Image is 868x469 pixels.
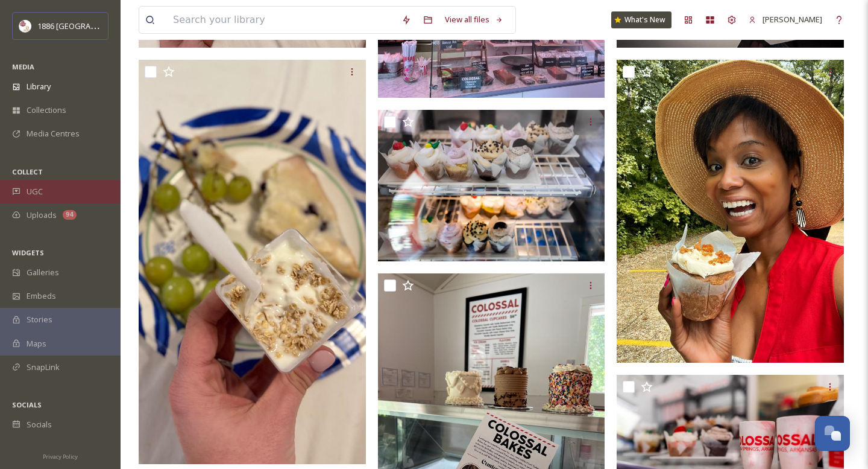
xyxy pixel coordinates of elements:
span: WIDGETS [12,248,44,257]
span: Maps [27,338,46,349]
button: Open Chat [815,416,850,451]
a: View all files [439,8,509,31]
div: 94 [63,210,77,220]
span: COLLECT [12,167,43,176]
img: logos.png [19,20,31,32]
span: UGC [27,186,43,197]
img: urbanbirddogs (20).jpg [139,60,366,464]
span: Privacy Policy [43,453,78,461]
a: Privacy Policy [43,448,78,463]
span: SOCIALS [12,400,42,409]
span: MEDIA [12,62,34,71]
span: Galleries [27,267,59,278]
span: Uploads [27,209,57,221]
span: Library [27,81,51,92]
input: Search your library [167,7,395,33]
span: SnapLink [27,362,60,373]
a: What's New [611,11,671,28]
span: [PERSON_NAME] [763,14,822,25]
span: Media Centres [27,128,80,139]
img: G6M_0321-edit.jpg [378,109,605,261]
span: 1886 [GEOGRAPHIC_DATA] [37,20,133,31]
span: Stories [27,314,52,325]
span: Socials [27,419,52,430]
span: Embeds [27,290,56,302]
a: [PERSON_NAME] [743,8,828,31]
span: Collections [27,104,66,116]
img: stl_tour_guide_lady (6).jpg [617,60,844,363]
